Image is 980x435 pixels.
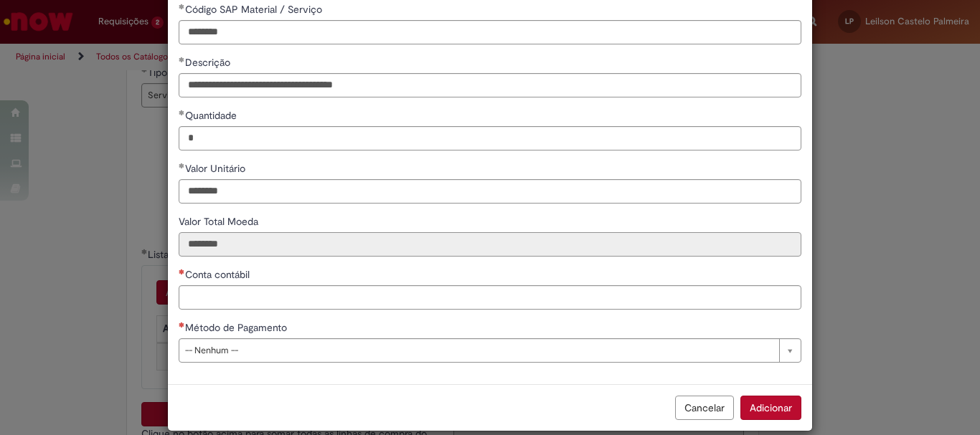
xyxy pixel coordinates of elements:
[185,321,290,334] span: Método de Pagamento
[179,163,185,168] span: Obrigatório Preenchido
[179,4,185,9] span: Obrigatório Preenchido
[675,396,734,420] button: Cancelar
[179,179,801,204] input: Valor Unitário
[179,57,185,62] span: Obrigatório Preenchido
[179,269,185,274] span: Necessários
[185,109,240,122] span: Quantidade
[179,232,801,257] input: Valor Total Moeda
[179,110,185,115] span: Obrigatório Preenchido
[185,56,233,69] span: Descrição
[185,3,325,16] span: Código SAP Material / Serviço
[185,268,253,281] span: Conta contábil
[179,285,801,310] input: Conta contábil
[185,339,772,362] span: -- Nenhum --
[179,20,801,44] input: Código SAP Material / Serviço
[185,162,248,175] span: Valor Unitário
[179,215,261,228] span: Somente leitura - Valor Total Moeda
[740,396,801,420] button: Adicionar
[179,126,801,150] input: Quantidade
[179,322,185,328] span: Necessários
[179,73,801,97] input: Descrição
